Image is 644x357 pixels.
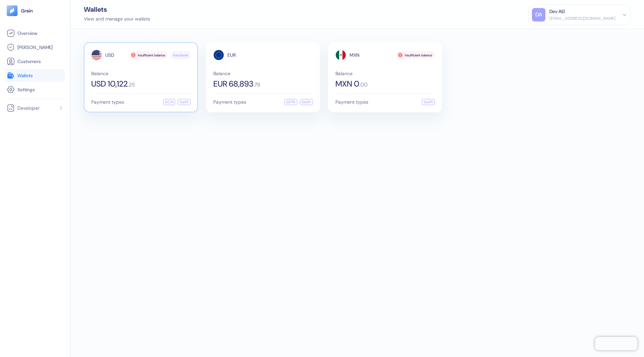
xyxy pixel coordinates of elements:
[253,82,260,88] span: . 79
[549,15,615,21] div: [EMAIL_ADDRESS][DOMAIN_NAME]
[284,99,297,105] div: SEPA
[105,53,114,57] span: USD
[21,8,33,13] img: logo
[7,43,63,51] a: [PERSON_NAME]
[17,105,40,111] span: Developer
[17,72,33,79] span: Wallets
[17,44,53,51] span: [PERSON_NAME]
[91,71,191,76] span: Balance
[84,15,150,22] div: View and manage your wallets
[422,99,435,105] div: Swift
[350,53,360,57] span: MXN
[7,57,63,65] a: Customers
[91,80,128,88] span: USD 10,122
[335,80,359,88] span: MXN 0
[7,71,63,80] a: Wallets
[17,86,35,93] span: Settings
[359,82,368,88] span: . 00
[532,8,545,21] div: DA
[595,337,637,350] iframe: Chatra live chat
[128,82,135,88] span: . 25
[173,53,188,58] span: Functional
[7,5,17,16] img: logo-tablet-V2.svg
[7,29,63,37] a: Overview
[396,51,435,59] div: Insufficient balance
[213,80,253,88] span: EUR 68,893
[300,99,313,105] div: Swift
[178,99,191,105] div: Swift
[17,30,37,37] span: Overview
[549,8,565,15] div: Dev AEI
[129,51,168,59] div: Insufficient balance
[91,100,124,104] span: Payment types
[335,100,368,104] span: Payment types
[213,100,246,104] span: Payment types
[227,53,236,57] span: EUR
[335,71,435,76] span: Balance
[17,58,41,65] span: Customers
[84,6,150,13] div: Wallets
[7,86,63,94] a: Settings
[163,99,175,105] div: ACH
[213,71,313,76] span: Balance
